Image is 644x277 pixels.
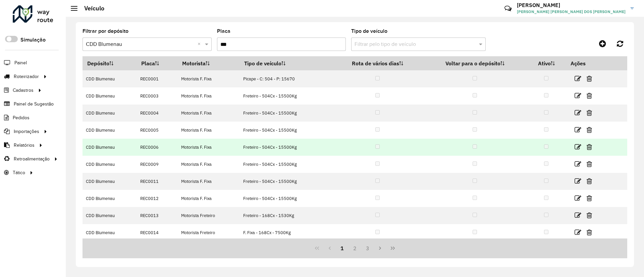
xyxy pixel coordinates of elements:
[177,190,239,207] td: Motorista F. Fixa
[575,194,581,203] a: Editar
[575,125,581,134] a: Editar
[575,108,581,117] a: Editar
[13,114,30,121] span: Pedidos
[83,190,137,207] td: CDD Blumenau
[137,190,177,207] td: REC0012
[501,1,515,16] a: Contato Rápido
[336,242,348,255] button: 1
[137,122,177,139] td: REC0005
[83,224,137,241] td: CDD Blumenau
[239,56,331,70] th: Tipo de veículo
[83,70,137,87] td: CDD Blumenau
[239,190,331,207] td: Freteiro - 504Cx - 15500Kg
[517,2,626,8] h3: [PERSON_NAME]
[13,169,25,176] span: Tático
[177,173,239,190] td: Motorista F. Fixa
[14,128,39,135] span: Importações
[177,139,239,156] td: Motorista F. Fixa
[177,207,239,224] td: Motorista Freteiro
[14,100,54,108] span: Painel de Sugestão
[587,211,592,220] a: Excluir
[575,91,581,100] a: Editar
[177,56,239,70] th: Motorista
[239,105,331,122] td: Freteiro - 504Cx - 15500Kg
[83,27,128,35] label: Filtrar por depósito
[137,173,177,190] td: REC0011
[20,36,46,44] label: Simulação
[239,173,331,190] td: Freteiro - 504Cx - 15500Kg
[177,105,239,122] td: Motorista F. Fixa
[137,70,177,87] td: REC0001
[374,242,387,255] button: Next Page
[587,125,592,134] a: Excluir
[575,177,581,186] a: Editar
[527,56,566,70] th: Ativo
[217,27,230,35] label: Placa
[575,211,581,220] a: Editar
[137,156,177,173] td: REC0009
[575,159,581,168] a: Editar
[14,59,27,66] span: Painel
[239,70,331,87] td: Picape - C: 504 - P: 15670
[137,139,177,156] td: REC0006
[137,87,177,105] td: REC0003
[83,105,137,122] td: CDD Blumenau
[386,242,399,255] button: Last Page
[177,70,239,87] td: Motorista F. Fixa
[14,73,39,80] span: Roteirizador
[575,142,581,151] a: Editar
[177,156,239,173] td: Motorista F. Fixa
[575,228,581,237] a: Editar
[83,139,137,156] td: CDD Blumenau
[351,27,387,35] label: Tipo de veículo
[177,224,239,241] td: Motorista Freteiro
[83,56,137,70] th: Depósito
[239,87,331,105] td: Freteiro - 504Cx - 15500Kg
[587,159,592,168] a: Excluir
[239,156,331,173] td: Freteiro - 504Cx - 15500Kg
[361,242,374,255] button: 3
[587,142,592,151] a: Excluir
[83,87,137,105] td: CDD Blumenau
[14,142,35,149] span: Relatórios
[239,224,331,241] td: F. Fixa - 168Cx - 7500Kg
[587,108,592,117] a: Excluir
[177,122,239,139] td: Motorista F. Fixa
[83,156,137,173] td: CDD Blumenau
[239,139,331,156] td: Freteiro - 504Cx - 15500Kg
[14,155,50,162] span: Retroalimentação
[587,74,592,83] a: Excluir
[83,173,137,190] td: CDD Blumenau
[177,87,239,105] td: Motorista F. Fixa
[423,56,527,70] th: Voltar para o depósito
[77,5,104,12] h2: Veículo
[331,56,423,70] th: Rota de vários dias
[83,122,137,139] td: CDD Blumenau
[566,56,606,70] th: Ações
[587,91,592,100] a: Excluir
[83,207,137,224] td: CDD Blumenau
[587,228,592,237] a: Excluir
[587,177,592,186] a: Excluir
[517,9,626,15] span: [PERSON_NAME] [PERSON_NAME] DOS [PERSON_NAME]
[575,74,581,83] a: Editar
[239,207,331,224] td: Freteiro - 168Cx - 1530Kg
[239,122,331,139] td: Freteiro - 504Cx - 15500Kg
[137,56,177,70] th: Placa
[137,224,177,241] td: REC0014
[13,87,34,94] span: Cadastros
[587,194,592,203] a: Excluir
[137,207,177,224] td: REC0013
[137,105,177,122] td: REC0004
[348,242,361,255] button: 2
[198,40,203,48] span: Clear all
